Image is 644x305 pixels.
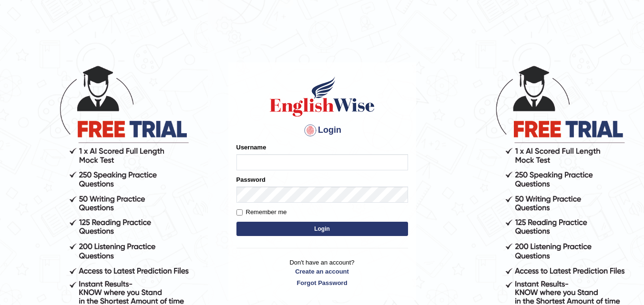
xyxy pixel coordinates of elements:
[236,175,266,184] label: Password
[236,222,408,236] button: Login
[236,207,287,217] label: Remember me
[236,123,408,138] h4: Login
[236,209,243,216] input: Remember me
[236,143,266,152] label: Username
[236,267,408,276] a: Create an account
[236,278,408,287] a: Forgot Password
[236,258,408,287] p: Don't have an account?
[268,75,377,118] img: Logo of English Wise sign in for intelligent practice with AI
